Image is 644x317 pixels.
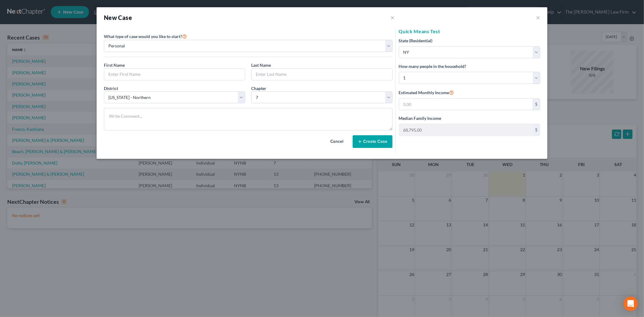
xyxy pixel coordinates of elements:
[399,124,533,136] input: 0.00
[399,89,454,96] label: Estimated Monthly Income
[399,115,441,121] label: Median Family Income
[251,86,266,91] span: Chapter
[390,13,395,22] button: ×
[623,296,638,311] div: Open Intercom Messenger
[536,14,540,21] button: ×
[399,38,433,43] span: State (Residential)
[251,62,271,68] span: Last Name
[104,33,187,40] label: What type of case would you like to start?
[353,135,392,148] button: Create Case
[104,14,132,21] strong: New Case
[324,136,350,148] button: Cancel
[533,99,540,110] div: $
[104,62,125,68] span: First Name
[104,69,245,80] input: Enter First Name
[399,28,540,35] h5: Quick Means Test
[399,63,466,69] label: How many people in the household?
[252,69,392,80] input: Enter Last Name
[533,124,540,136] div: $
[399,99,533,110] input: 0.00
[104,86,118,91] span: District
